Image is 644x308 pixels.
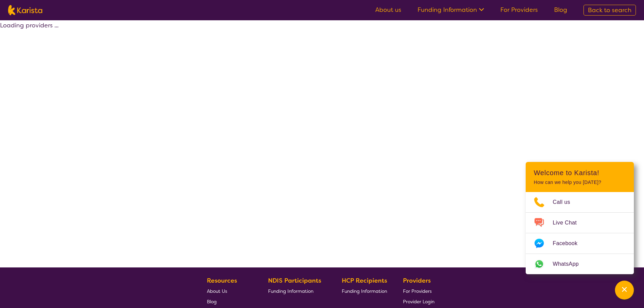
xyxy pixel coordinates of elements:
[553,259,587,269] span: WhatsApp
[418,6,484,14] a: Funding Information
[342,286,387,296] a: Funding Information
[268,286,326,296] a: Funding Information
[403,288,432,294] span: For Providers
[207,286,252,296] a: About Us
[403,286,434,296] a: For Providers
[8,5,42,15] img: Karista logo
[207,296,252,307] a: Blog
[403,296,434,307] a: Provider Login
[615,281,634,300] button: Channel Menu
[403,277,431,285] b: Providers
[207,288,227,294] span: About Us
[207,277,237,285] b: Resources
[526,192,634,274] ul: Choose channel
[207,299,217,305] span: Blog
[534,180,626,185] p: How can we help you [DATE]?
[553,197,578,207] span: Call us
[268,288,313,294] span: Funding Information
[500,6,538,14] a: For Providers
[553,218,585,228] span: Live Chat
[375,6,401,14] a: About us
[526,254,634,274] a: Web link opens in a new tab.
[526,162,634,274] div: Channel Menu
[403,299,434,305] span: Provider Login
[583,5,636,16] a: Back to search
[554,6,567,14] a: Blog
[534,169,626,177] h2: Welcome to Karista!
[553,238,586,248] span: Facebook
[342,288,387,294] span: Funding Information
[342,277,387,285] b: HCP Recipients
[588,6,631,14] span: Back to search
[268,277,321,285] b: NDIS Participants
